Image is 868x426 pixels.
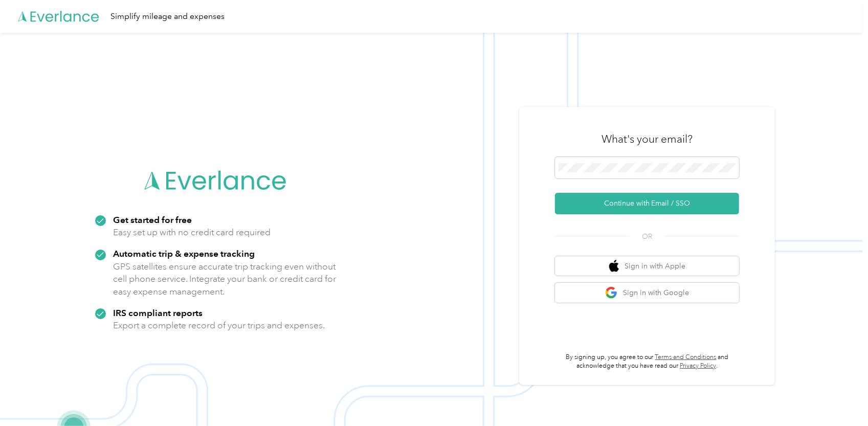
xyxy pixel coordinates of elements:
button: Continue with Email / SSO [555,193,739,214]
p: Easy set up with no credit card required [113,226,271,239]
p: GPS satellites ensure accurate trip tracking even without cell phone service. Integrate your bank... [113,260,337,298]
strong: IRS compliant reports [113,307,203,318]
button: google logoSign in with Google [555,283,739,303]
a: Terms and Conditions [655,353,717,361]
span: OR [629,231,665,242]
div: Simplify mileage and expenses [110,10,225,23]
img: google logo [605,286,618,299]
h3: What's your email? [602,132,693,146]
p: By signing up, you agree to our and acknowledge that you have read our . [555,353,739,371]
button: apple logoSign in with Apple [555,256,739,276]
strong: Automatic trip & expense tracking [113,248,255,259]
strong: Get started for free [113,214,192,225]
p: Export a complete record of your trips and expenses. [113,319,325,332]
a: Privacy Policy [680,362,716,370]
img: apple logo [609,260,619,273]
